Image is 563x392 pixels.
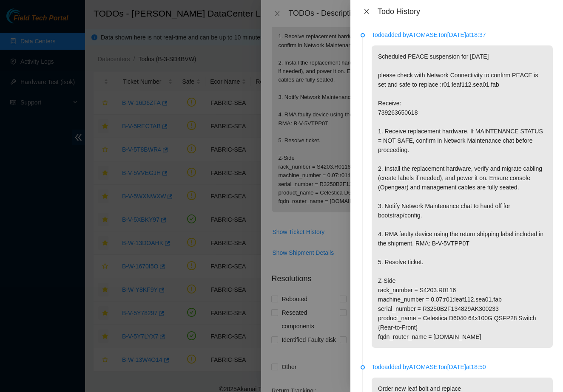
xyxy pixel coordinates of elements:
div: Todo History [378,7,553,16]
p: Todo added by ATOMASET on [DATE] at 18:37 [372,30,553,39]
p: Todo added by ATOMASET on [DATE] at 18:50 [372,362,553,372]
button: Close [361,8,372,16]
p: Scheduled PEACE suspension for [DATE] please check with Network Connectivity to confirm PEACE is ... [372,45,553,348]
span: close [363,8,370,15]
